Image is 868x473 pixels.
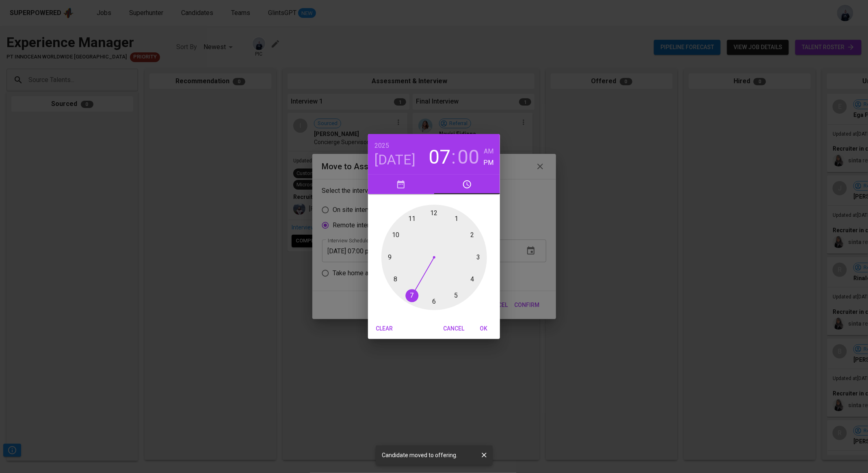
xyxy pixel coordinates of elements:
[457,146,479,168] button: 00
[484,157,494,168] button: PM
[484,146,494,157] h6: AM
[429,146,450,168] button: 07
[382,448,458,462] div: Candidate moved to offering.
[440,321,468,336] button: Cancel
[471,321,497,336] button: OK
[374,324,394,334] span: Clear
[484,146,494,157] button: AM
[443,324,464,334] span: Cancel
[374,151,416,168] button: [DATE]
[374,140,389,151] button: 2025
[451,146,456,168] h3: :
[474,324,494,334] span: OK
[371,321,397,336] button: Clear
